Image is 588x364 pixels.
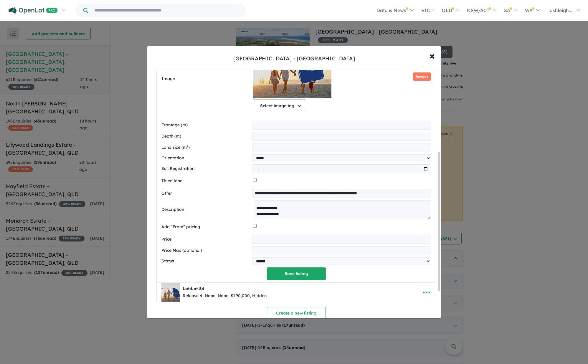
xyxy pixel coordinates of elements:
[161,122,250,129] label: Frontage (m)
[161,133,250,140] label: Depth (m)
[89,4,244,17] input: Try estate name, suburb, builder or developer
[161,247,250,254] label: Price Max (optional)
[161,165,250,172] label: Est. Registration
[161,206,251,213] label: Description
[413,72,431,81] button: Remove
[161,258,250,265] label: Status
[161,178,250,185] label: Titled land
[550,7,572,13] span: ashleigh...
[161,224,250,231] label: Add "From" pricing
[183,292,267,300] div: Release 4, None, None, $790,000, Hidden
[183,286,204,291] b: Lot:
[161,75,250,82] label: Image
[161,283,180,302] img: Kings%20Forest%20Estate%20-%20Kings%20Forest%20-%20Lot%20Lot%2084___1751516129.jpg
[267,267,326,280] button: Save listing
[430,49,435,62] span: ×
[161,236,250,243] label: Price
[9,7,58,14] img: Openlot PRO Logo White
[161,144,250,151] label: Land size (m²)
[191,286,204,291] span: Lot 84
[253,100,306,111] button: Select image tag
[161,155,250,162] label: Orientation
[161,190,250,197] label: Offer
[233,55,355,62] div: [GEOGRAPHIC_DATA] - [GEOGRAPHIC_DATA]
[267,307,326,320] button: Create a new listing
